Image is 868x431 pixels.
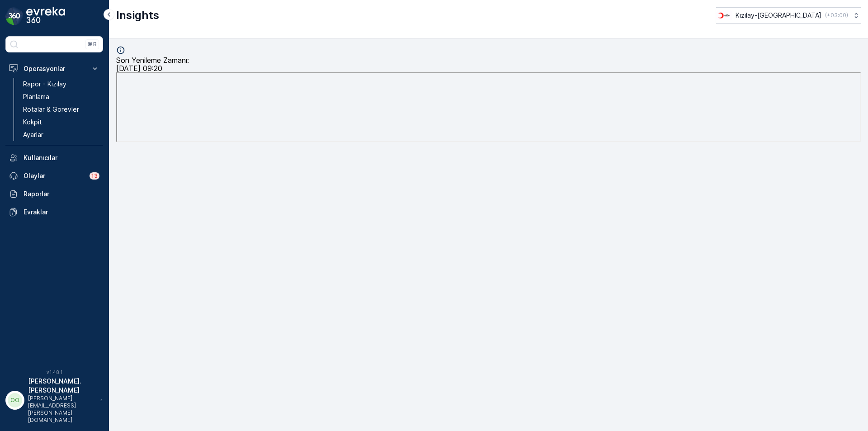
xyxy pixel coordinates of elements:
[23,92,49,101] p: Planlama
[5,60,103,78] button: Operasyonlar
[24,208,99,217] p: Evraklar
[23,130,43,139] p: Ayarlar
[88,41,97,48] p: ⌘B
[5,377,103,424] button: OO[PERSON_NAME].[PERSON_NAME][PERSON_NAME][EMAIL_ADDRESS][PERSON_NAME][DOMAIN_NAME]
[5,167,103,185] a: Olaylar13
[26,7,65,25] img: logo_dark-DEwI_e13.png
[5,185,103,203] a: Raporlar
[19,128,103,141] a: Ayarlar
[24,189,99,199] p: Raporlar
[28,377,96,395] p: [PERSON_NAME].[PERSON_NAME]
[19,78,103,90] a: Rapor - Kızılay
[28,395,96,424] p: [PERSON_NAME][EMAIL_ADDRESS][PERSON_NAME][DOMAIN_NAME]
[716,7,861,24] button: Kızılay-[GEOGRAPHIC_DATA](+03:00)
[736,11,821,20] p: Kızılay-[GEOGRAPHIC_DATA]
[19,90,103,103] a: Planlama
[19,103,103,116] a: Rotalar & Görevler
[24,171,84,180] p: Olaylar
[19,116,103,128] a: Kokpit
[23,118,42,127] p: Kokpit
[716,10,732,20] img: k%C4%B1z%C4%B1lay.png
[24,64,85,73] p: Operasyonlar
[5,369,103,375] span: v 1.48.1
[116,8,159,23] p: Insights
[24,153,99,162] p: Kullanıcılar
[825,12,848,19] p: ( +03:00 )
[8,393,22,407] div: OO
[116,64,189,72] p: [DATE] 09:20
[5,203,103,221] a: Evraklar
[5,149,103,167] a: Kullanıcılar
[23,80,66,89] p: Rapor - Kızılay
[91,172,98,180] p: 13
[23,105,79,114] p: Rotalar & Görevler
[116,56,189,64] p: Son Yenileme Zamanı :
[5,7,24,25] img: logo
